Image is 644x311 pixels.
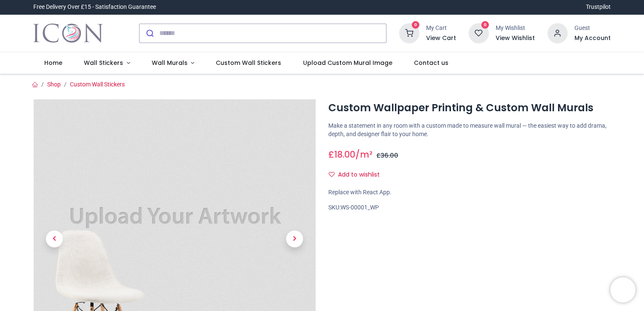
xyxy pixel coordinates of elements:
span: 36.00 [381,151,398,160]
div: My Cart [426,24,456,32]
span: Previous [46,231,63,247]
a: Wall Murals [141,52,205,74]
span: Home [44,59,62,67]
a: My Account [574,34,611,43]
span: Wall Murals [152,59,188,67]
span: £ [376,151,398,160]
div: My Wishlist [496,24,535,32]
span: /m² [355,148,373,161]
a: Logo of Icon Wall Stickers [33,21,103,45]
a: Custom Wall Stickers [70,81,125,88]
a: Trustpilot [586,3,611,11]
span: Upload Custom Mural Image [303,59,392,67]
span: 18.00 [334,148,355,161]
a: Wall Stickers [73,52,141,74]
button: Submit [140,24,159,43]
a: View Wishlist [496,34,535,43]
span: Wall Stickers [84,59,123,67]
span: Contact us [414,59,448,67]
span: WS-00001_WP [341,204,379,211]
img: Icon Wall Stickers [33,21,103,45]
a: View Cart [426,34,456,43]
sup: 0 [412,21,420,29]
a: 0 [469,29,489,36]
p: Make a statement in any room with a custom made to measure wall mural — the easiest way to add dr... [328,122,611,138]
h1: Custom Wallpaper Printing & Custom Wall Murals [328,101,611,115]
i: Add to wishlist [329,172,335,177]
a: 0 [399,29,419,36]
span: £ [328,148,355,161]
span: Next [286,231,303,247]
sup: 0 [481,21,489,29]
button: Add to wishlistAdd to wishlist [328,168,387,182]
a: Shop [47,81,61,88]
div: SKU: [328,204,611,212]
span: Custom Wall Stickers [216,59,281,67]
div: Replace with React App. [328,188,611,197]
div: Guest [574,24,611,32]
div: Free Delivery Over £15 - Satisfaction Guarantee [33,3,156,11]
iframe: Brevo live chat [610,277,636,303]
